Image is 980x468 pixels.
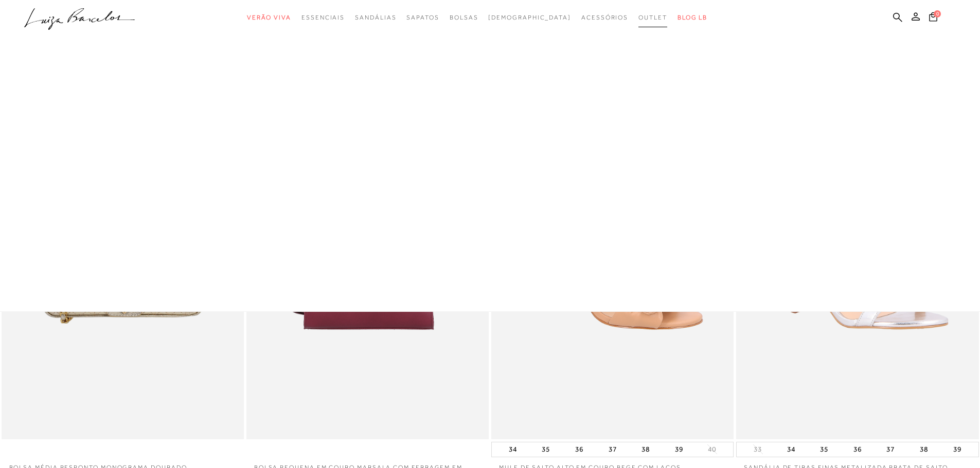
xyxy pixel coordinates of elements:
[751,444,765,454] button: 33
[301,14,345,21] span: Essenciais
[917,442,931,457] button: 38
[638,442,653,457] button: 38
[784,442,798,457] button: 34
[705,444,719,454] button: 40
[638,8,667,27] a: categoryNavScreenReaderText
[678,14,707,21] span: BLOG LB
[355,8,396,27] a: categoryNavScreenReaderText
[488,8,571,27] a: noSubCategoriesText
[581,8,628,27] a: categoryNavScreenReaderText
[581,14,628,21] span: Acessórios
[926,11,940,25] button: 0
[605,442,620,457] button: 37
[406,8,439,27] a: categoryNavScreenReaderText
[355,14,396,21] span: Sandálias
[883,442,898,457] button: 37
[850,442,865,457] button: 36
[950,442,965,457] button: 39
[488,14,571,21] span: [DEMOGRAPHIC_DATA]
[450,8,478,27] a: categoryNavScreenReaderText
[638,14,667,21] span: Outlet
[678,8,707,27] a: BLOG LB
[672,442,686,457] button: 39
[450,14,478,21] span: Bolsas
[572,442,586,457] button: 36
[406,14,439,21] span: Sapatos
[506,442,520,457] button: 34
[817,442,831,457] button: 35
[247,8,291,27] a: categoryNavScreenReaderText
[934,10,941,17] span: 0
[539,442,553,457] button: 35
[301,8,345,27] a: categoryNavScreenReaderText
[247,14,291,21] span: Verão Viva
